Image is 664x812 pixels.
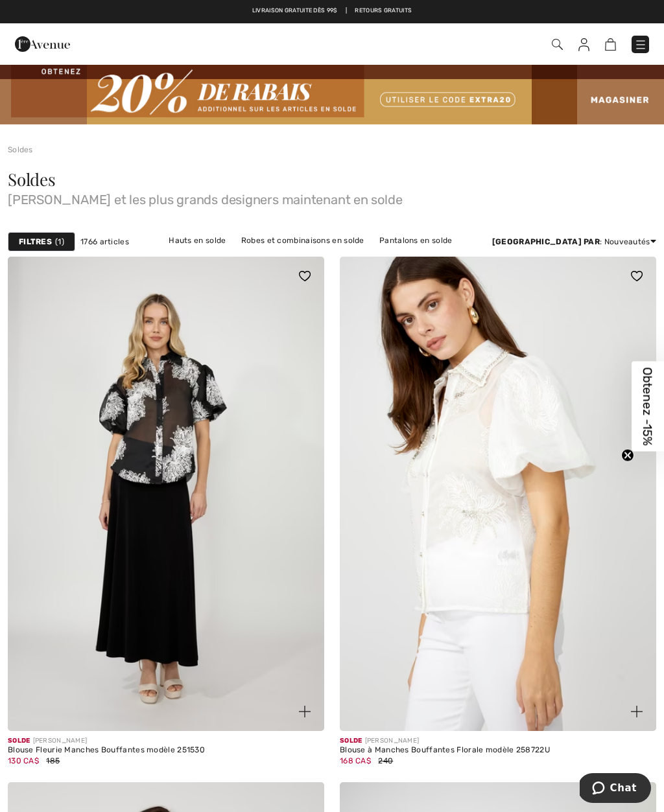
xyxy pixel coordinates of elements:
[19,236,52,248] strong: Filtres
[392,249,463,266] a: Jupes en solde
[8,145,33,154] a: Soldes
[15,37,70,49] a: 1ère Avenue
[340,737,362,745] span: Solde
[55,236,64,248] span: 1
[252,6,338,16] a: Livraison gratuite dès 99$
[8,168,56,191] span: Soldes
[492,237,600,246] strong: [GEOGRAPHIC_DATA] par
[631,706,643,717] img: plus_v2.svg
[634,38,647,51] img: Menu
[162,232,232,249] a: Hauts en solde
[373,232,458,249] a: Pantalons en solde
[552,39,563,50] img: Recherche
[158,249,274,266] a: Pulls et cardigans en solde
[492,236,656,248] div: : Nouveautés
[15,31,70,57] img: 1ère Avenue
[632,361,664,451] div: Obtenez -15%Close teaser
[578,38,589,51] img: Mes infos
[8,257,324,731] img: Blouse Fleurie Manches Bouffantes modèle 251530. Noir/Blanc Cassé
[621,448,634,461] button: Close teaser
[346,6,347,16] span: |
[8,737,30,745] span: Solde
[235,232,371,249] a: Robes et combinaisons en solde
[580,773,651,806] iframe: Ouvre un widget dans lequel vous pouvez chatter avec l’un de nos agents
[631,271,643,281] img: heart_black_full.svg
[355,6,412,16] a: Retours gratuits
[299,271,311,281] img: heart_black_full.svg
[605,38,616,51] img: Panier d'achat
[340,746,656,755] div: Blouse à Manches Bouffantes Florale modèle 258722U
[340,756,371,765] span: 168 CA$
[378,756,393,765] span: 240
[8,188,656,206] span: [PERSON_NAME] et les plus grands designers maintenant en solde
[340,736,656,746] div: [PERSON_NAME]
[299,706,311,717] img: plus_v2.svg
[46,756,60,765] span: 185
[276,249,390,266] a: Vestes et blazers en solde
[641,367,656,445] span: Obtenez -15%
[80,236,129,248] span: 1766 articles
[340,257,656,731] img: Blouse à Manches Bouffantes Florale modèle 258722U. Blanc Cassé
[8,736,324,746] div: [PERSON_NAME]
[8,746,324,755] div: Blouse Fleurie Manches Bouffantes modèle 251530
[8,756,39,765] span: 130 CA$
